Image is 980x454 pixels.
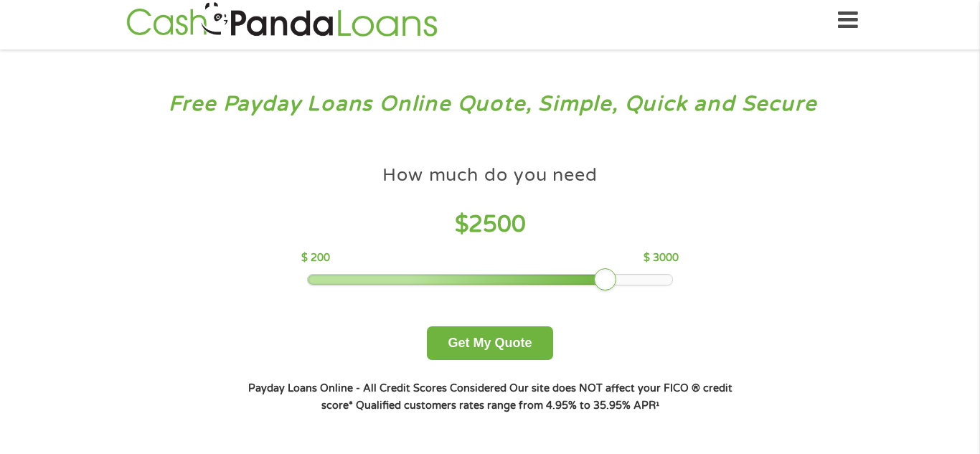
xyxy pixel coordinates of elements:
[248,382,507,394] strong: Payday Loans Online - All Credit Scores Considered
[468,211,526,238] span: 2500
[42,91,939,118] h3: Free Payday Loans Online Quote, Simple, Quick and Secure
[382,164,598,187] h4: How much do you need
[644,250,679,266] p: $ 3000
[301,210,678,240] h4: $
[301,250,330,266] p: $ 200
[427,326,552,360] button: Get My Quote
[321,382,732,412] strong: Our site does NOT affect your FICO ® credit score*
[356,399,659,412] strong: Qualified customers rates range from 4.95% to 35.95% APR¹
